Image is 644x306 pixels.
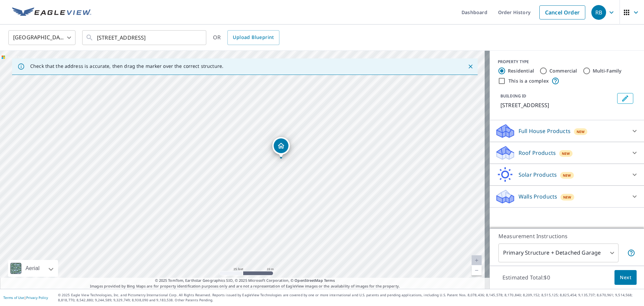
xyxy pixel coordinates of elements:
[466,62,475,71] button: Close
[3,296,48,300] p: |
[593,68,622,74] label: Multi-Family
[495,123,639,139] div: Full House ProductsNew
[627,249,635,257] span: Your report will include the primary structure and a detached garage if one exists.
[500,101,614,109] p: [STREET_ADDRESS]
[577,129,585,134] span: New
[549,68,577,74] label: Commercial
[519,149,556,157] p: Roof Products
[58,293,641,303] p: © 2025 Eagle View Technologies, Inc. and Pictometry International Corp. All Rights Reserved. Repo...
[539,5,585,19] a: Cancel Order
[213,30,279,45] div: OR
[472,255,482,265] a: Current Level 20, Zoom In Disabled
[497,270,555,285] p: Estimated Total: $0
[498,59,636,65] div: PROPERTY TYPE
[591,5,606,20] div: RB
[233,33,274,42] span: Upload Blueprint
[562,151,570,156] span: New
[563,173,571,178] span: New
[294,278,323,283] a: OpenStreetMap
[97,28,193,47] input: Search by address or latitude-longitude
[519,192,557,201] p: Walls Products
[500,93,526,99] p: BUILDING ID
[8,28,75,47] div: [GEOGRAPHIC_DATA]
[472,265,482,275] a: Current Level 20, Zoom Out
[508,78,549,84] label: This is a complex
[8,260,58,277] div: Aerial
[620,273,631,282] span: Next
[495,167,639,183] div: Solar ProductsNew
[26,295,48,300] a: Privacy Policy
[495,188,639,205] div: Walls ProductsNew
[12,7,91,17] img: EV Logo
[30,63,223,69] p: Check that the address is accurate, then drag the marker over the correct structure.
[272,137,290,158] div: Dropped pin, building 1, Residential property, 4 Precinct St Lakeville, MA 02347
[617,93,633,104] button: Edit building 1
[519,127,571,135] p: Full House Products
[227,30,279,45] a: Upload Blueprint
[155,278,335,283] span: © 2025 TomTom, Earthstar Geographics SIO, © 2025 Microsoft Corporation, ©
[498,244,619,262] div: Primary Structure + Detached Garage
[3,295,24,300] a: Terms of Use
[563,194,572,200] span: New
[498,232,635,240] p: Measurement Instructions
[614,270,637,285] button: Next
[508,68,534,74] label: Residential
[519,171,557,179] p: Solar Products
[23,260,42,277] div: Aerial
[495,145,639,161] div: Roof ProductsNew
[324,278,335,283] a: Terms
